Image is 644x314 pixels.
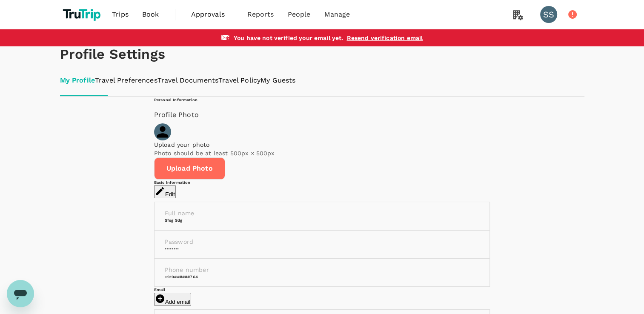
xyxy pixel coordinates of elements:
[288,9,311,20] span: People
[154,157,225,180] span: Upload Photo
[60,46,584,62] h1: Profile Settings
[154,180,490,185] div: Basic Information
[154,149,490,157] p: Photo should be at least 500px × 500px
[221,35,230,41] img: email-alert
[234,34,343,41] span: You have not verified your email yet .
[346,34,423,41] a: Resend verification email
[154,97,490,103] div: Personal Information
[95,76,157,86] a: Travel Preferences
[260,76,295,86] a: My Guests
[154,185,176,198] button: Edit
[60,76,95,86] a: My Profile
[247,9,274,20] span: Reports
[154,140,490,149] div: Upload your photo
[191,9,234,20] span: Approvals
[112,9,129,20] span: Trips
[165,217,479,223] h6: sfsg sdg
[324,9,350,20] span: Manage
[142,9,159,20] span: Book
[60,5,106,24] img: TruTrip logo
[154,293,191,306] button: Add email
[165,274,479,280] h6: +919######764
[154,110,490,120] div: Profile Photo
[7,280,34,307] iframe: Button to launch messaging window
[157,76,218,86] a: Travel Documents
[540,6,557,23] div: SS
[165,237,479,246] p: Password
[165,265,479,274] p: Phone number
[154,287,490,292] h6: Email
[165,246,479,251] h6: ••••••••
[165,209,479,217] p: Full name
[218,76,260,86] a: Travel Policy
